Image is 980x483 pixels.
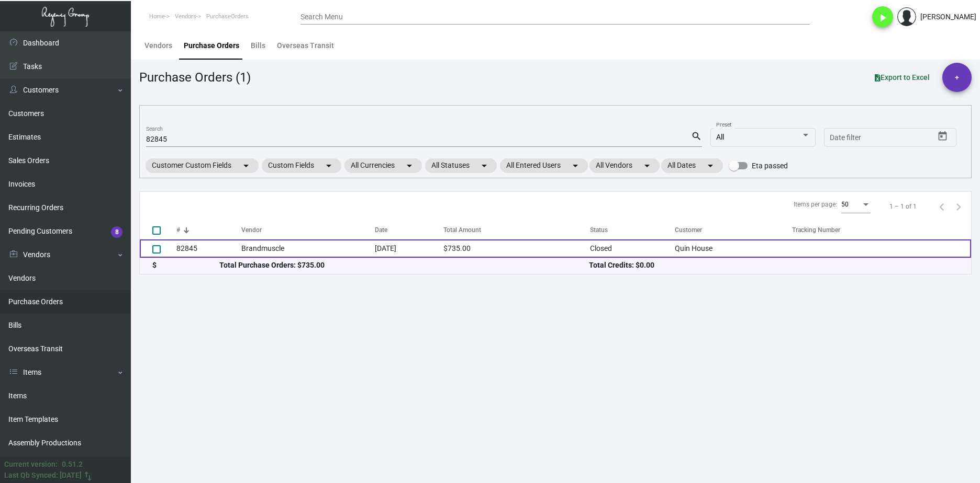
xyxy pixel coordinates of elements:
[641,159,653,172] mat-icon: arrow_drop_down
[950,198,967,215] button: Next page
[866,68,938,87] button: Export to Excel
[675,225,702,235] div: Customer
[149,13,165,20] span: Home
[241,239,375,258] td: Brandmuscle
[152,260,219,271] div: $
[590,239,675,258] td: Closed
[942,63,972,92] button: +
[871,134,921,142] input: End date
[322,159,335,172] mat-icon: arrow_drop_down
[569,159,582,172] mat-icon: arrow_drop_down
[589,158,660,173] mat-chip: All Vendors
[176,225,180,235] div: #
[184,40,239,51] div: Purchase Orders
[875,73,930,82] span: Export to Excel
[176,239,241,258] td: 82845
[176,225,241,235] div: #
[691,130,702,143] mat-icon: search
[175,13,196,20] span: Vendors
[403,159,416,172] mat-icon: arrow_drop_down
[443,239,590,258] td: $735.00
[920,11,976,22] div: [PERSON_NAME]
[262,158,341,173] mat-chip: Custom Fields
[241,225,262,235] div: Vendor
[277,40,334,51] div: Overseas Transit
[500,158,588,173] mat-chip: All Entered Users
[841,201,871,209] mat-select: Items per page:
[240,159,252,172] mat-icon: arrow_drop_down
[62,459,83,470] div: 0.51.2
[792,225,840,235] div: Tracking Number
[675,225,792,235] div: Customer
[375,225,387,235] div: Date
[841,201,849,208] span: 50
[4,459,58,470] div: Current version:
[443,225,481,235] div: Total Amount
[704,159,717,172] mat-icon: arrow_drop_down
[794,200,837,209] div: Items per page:
[241,225,375,235] div: Vendor
[792,225,971,235] div: Tracking Number
[752,159,788,172] span: Eta passed
[589,260,959,271] div: Total Credits: $0.00
[872,6,893,27] button: play_arrow
[590,225,608,235] div: Status
[661,158,723,173] mat-chip: All Dates
[443,225,590,235] div: Total Amount
[4,470,82,481] div: Last Qb Synced: [DATE]
[934,128,951,145] button: Open calendar
[933,198,950,215] button: Previous page
[675,239,792,258] td: Quin House
[716,133,724,141] span: All
[889,202,917,211] div: 1 – 1 of 1
[897,7,916,26] img: admin@bootstrapmaster.com
[251,40,265,51] div: Bills
[144,40,172,51] div: Vendors
[955,63,959,92] span: +
[876,11,889,24] i: play_arrow
[219,260,589,271] div: Total Purchase Orders: $735.00
[830,134,862,142] input: Start date
[206,13,249,20] span: PurchaseOrders
[344,158,422,173] mat-chip: All Currencies
[146,158,259,173] mat-chip: Customer Custom Fields
[375,225,443,235] div: Date
[139,68,251,87] div: Purchase Orders (1)
[478,159,491,172] mat-icon: arrow_drop_down
[590,225,675,235] div: Status
[425,158,497,173] mat-chip: All Statuses
[375,239,443,258] td: [DATE]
